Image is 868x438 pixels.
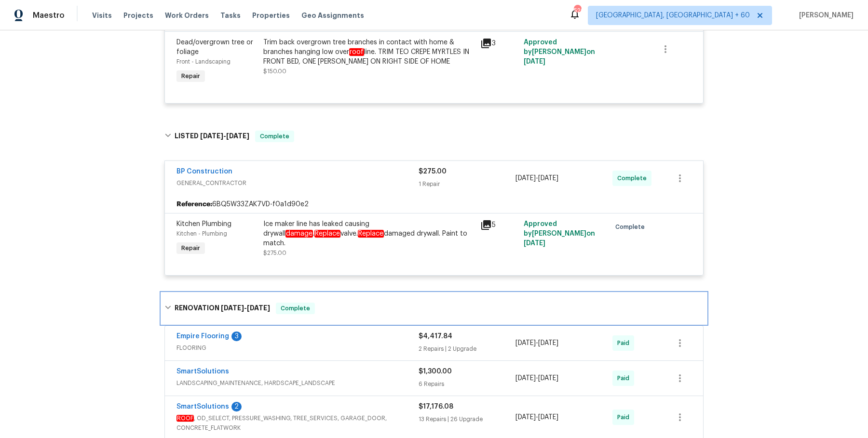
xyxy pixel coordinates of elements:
span: Paid [617,373,633,383]
span: [DATE] [247,305,270,311]
span: Front - Landscaping [176,59,231,65]
h6: LISTED [175,131,249,142]
span: FLOORING [176,343,419,353]
em: roof [349,48,364,56]
span: , OD_SELECT, PRESSURE_WASHING, TREE_SERVICES, GARAGE_DOOR, CONCRETE_FLATWORK [176,413,419,433]
div: 5 [480,219,518,231]
span: [DATE] [538,414,558,421]
div: 526 [574,6,581,15]
span: $150.00 [263,68,286,74]
span: Approved by [PERSON_NAME] on [524,221,595,247]
div: LISTED [DATE]-[DATE]Complete [162,121,706,152]
a: SmartSolutions [176,368,229,375]
span: Work Orders [165,11,209,20]
span: $17,176.08 [419,403,453,410]
span: $275.00 [263,250,286,256]
span: Complete [256,132,293,141]
div: 3 [231,332,242,341]
span: - [221,305,270,311]
span: $1,300.00 [419,368,452,375]
span: [DATE] [524,240,545,247]
span: [DATE] [226,133,249,139]
div: 6BQ5W33ZAK7VD-f0a1d90e2 [165,196,703,213]
div: Ice maker line has leaked causing drywall . valve. damaged drywall. Paint to match. [263,219,475,248]
span: Maestro [33,11,65,20]
div: 6 Repairs [419,379,515,389]
span: $4,417.84 [419,333,452,340]
span: Complete [617,173,651,183]
div: Trim back overgrown tree branches in contact with home & branches hanging low over line. TRIM TEO... [263,38,475,66]
div: 1 Repair [419,179,515,189]
span: - [515,173,558,183]
span: Visits [92,11,112,20]
span: Paid [617,412,633,422]
span: Kitchen - Plumbing [176,231,227,237]
span: LANDSCAPING_MAINTENANCE, HARDSCAPE_LANDSCAPE [176,378,419,388]
span: Geo Assignments [301,11,364,20]
span: [DATE] [515,175,536,182]
div: 2 [231,402,242,411]
span: Paid [617,338,633,348]
span: Projects [123,11,153,20]
span: Kitchen Plumbing [176,221,231,227]
span: Complete [277,304,314,313]
a: BP Construction [176,168,232,175]
span: [DATE] [538,375,558,382]
span: [DATE] [221,305,244,311]
span: - [515,373,558,383]
span: Tasks [220,12,241,19]
span: - [515,338,558,348]
span: [DATE] [515,414,536,421]
span: GENERAL_CONTRACTOR [176,178,419,188]
em: ROOF [176,415,194,422]
em: Replace [358,230,384,238]
span: [DATE] [524,58,545,65]
span: [DATE] [515,340,536,346]
span: Repair [177,71,204,81]
span: - [200,133,249,139]
a: Empire Flooring [176,333,229,340]
h6: RENOVATION [175,303,270,314]
em: damage [285,230,313,238]
span: [GEOGRAPHIC_DATA], [GEOGRAPHIC_DATA] + 60 [596,11,750,20]
span: Dead/overgrown tree or foliage [176,39,253,55]
div: 3 [480,38,518,49]
span: [DATE] [200,133,223,139]
div: RENOVATION [DATE]-[DATE]Complete [162,293,706,324]
div: 13 Repairs | 26 Upgrade [419,414,515,424]
em: Replace [314,230,340,238]
span: Properties [252,11,290,20]
span: Approved by [PERSON_NAME] on [524,39,595,65]
span: $275.00 [419,168,447,175]
span: Complete [615,222,649,232]
span: [DATE] [538,340,558,346]
b: Reference: [176,199,212,209]
span: [DATE] [538,175,558,182]
div: 2 Repairs | 2 Upgrade [419,344,515,354]
span: Repair [177,243,204,253]
a: SmartSolutions [176,403,229,410]
span: [DATE] [515,375,536,382]
span: - [515,412,558,422]
span: [PERSON_NAME] [795,11,854,20]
